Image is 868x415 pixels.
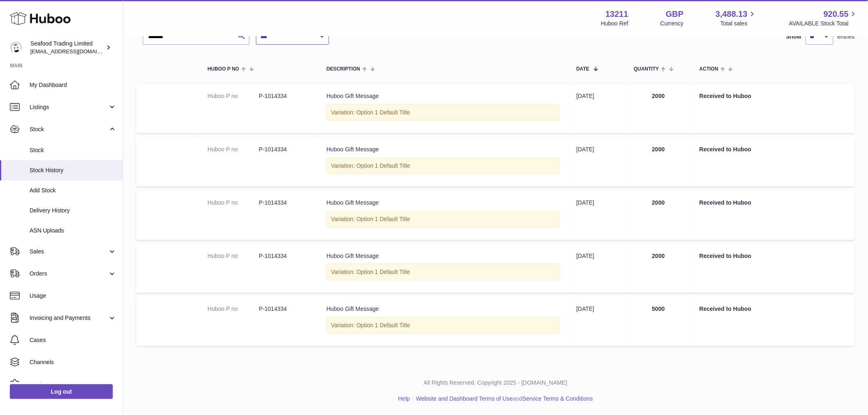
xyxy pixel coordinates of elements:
td: 2000 [626,191,691,240]
div: Variation: Option 1 Default Title [327,211,560,228]
span: Channels [30,358,116,366]
dt: Huboo P no [208,199,259,207]
div: Variation: Option 1 Default Title [327,264,560,280]
span: Stock [30,125,108,133]
span: My Dashboard [30,81,116,89]
a: 920.55 AVAILABLE Stock Total [789,9,858,27]
div: Currency [660,20,684,27]
span: Stock History [30,166,116,174]
span: ASN Uploads [30,227,116,235]
td: Huboo Gift Message [318,137,568,187]
dt: Huboo P no [208,252,259,260]
span: Invoicing and Payments [30,314,108,322]
a: Log out [10,384,113,399]
span: Sales [30,248,108,255]
dt: Huboo P no [208,305,259,313]
td: Huboo Gift Message [318,84,568,133]
strong: Received to Huboo [699,93,752,99]
p: All Rights Reserved. Copyright 2025 - [DOMAIN_NAME] [130,379,861,387]
span: Stock [30,146,116,154]
td: [DATE] [568,84,626,133]
span: Listings [30,103,108,111]
strong: Received to Huboo [699,199,752,206]
span: [EMAIL_ADDRESS][DOMAIN_NAME] [30,48,121,55]
span: Huboo P no [208,66,239,72]
td: 5000 [626,297,691,346]
strong: Received to Huboo [699,146,752,153]
dt: Huboo P no [208,146,259,153]
dt: Huboo P no [208,92,259,100]
div: Huboo Ref [601,20,628,27]
a: Help [398,395,410,402]
a: 3,488.13 Total sales [716,9,757,27]
td: 2000 [626,137,691,187]
a: Service Terms & Conditions [523,395,593,402]
td: 2000 [626,84,691,133]
strong: 13211 [605,9,628,20]
span: Settings [30,381,116,388]
td: [DATE] [568,191,626,240]
dd: P-1014334 [259,92,310,100]
td: Huboo Gift Message [318,191,568,240]
span: Description [327,66,360,72]
span: Date [576,66,589,72]
td: [DATE] [568,297,626,346]
span: Orders [30,270,108,278]
span: entries [838,33,855,41]
span: Action [699,66,718,72]
span: Delivery History [30,207,116,214]
div: Variation: Option 1 Default Title [327,157,560,174]
td: 2000 [626,244,691,293]
dd: P-1014334 [259,305,310,313]
dd: P-1014334 [259,146,310,153]
td: [DATE] [568,137,626,187]
div: Seafood Trading Limited [30,40,104,55]
span: Usage [30,292,116,300]
dd: P-1014334 [259,252,310,260]
strong: Received to Huboo [699,306,752,312]
label: Show [786,33,802,41]
td: [DATE] [568,244,626,293]
strong: Received to Huboo [699,253,752,259]
span: AVAILABLE Stock Total [789,20,858,27]
a: Website and Dashboard Terms of Use [416,395,513,402]
img: internalAdmin-13211@internal.huboo.com [10,41,22,54]
span: Total sales [720,20,757,27]
div: Variation: Option 1 Default Title [327,317,560,334]
td: Huboo Gift Message [318,244,568,293]
div: Variation: Option 1 Default Title [327,104,560,121]
span: 3,488.13 [716,9,748,20]
span: 920.55 [824,9,849,20]
span: Quantity [634,66,659,72]
span: Cases [30,336,116,344]
td: Huboo Gift Message [318,297,568,346]
dd: P-1014334 [259,199,310,207]
span: Add Stock [30,187,116,194]
strong: GBP [666,9,683,20]
li: and [413,395,593,403]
